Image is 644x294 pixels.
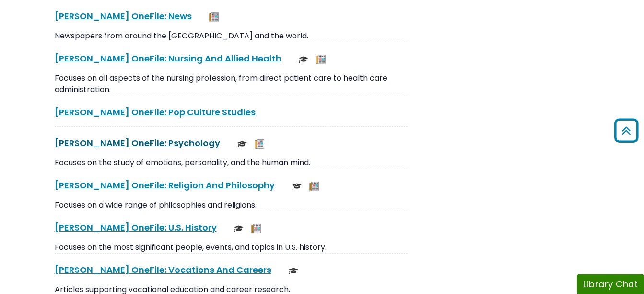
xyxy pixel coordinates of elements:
p: Focuses on the most significant people, events, and topics in U.S. history. [55,242,408,253]
a: [PERSON_NAME] OneFile: News [55,10,192,22]
a: Back to Top [611,123,642,139]
p: Newspapers from around the [GEOGRAPHIC_DATA] and the world. [55,30,408,42]
img: Newspapers [209,12,219,22]
p: Focuses on the study of emotions, personality, and the human mind. [55,157,408,169]
a: [PERSON_NAME] OneFile: U.S. History [55,221,217,233]
p: Focuses on all aspects of the nursing profession, from direct patient care to health care adminis... [55,73,408,96]
img: Scholarly or Peer Reviewed [289,266,298,276]
a: [PERSON_NAME] OneFile: Nursing And Allied Health [55,52,281,64]
a: [PERSON_NAME] OneFile: Psychology [55,137,220,149]
img: Newspapers [316,55,326,64]
img: Scholarly or Peer Reviewed [299,55,308,64]
img: Scholarly or Peer Reviewed [234,224,244,233]
a: [PERSON_NAME] OneFile: Vocations And Careers [55,264,271,276]
img: Newspapers [251,224,261,233]
button: Library Chat [577,274,644,294]
img: Newspapers [309,182,319,191]
img: Newspapers [255,139,264,149]
a: [PERSON_NAME] OneFile: Religion And Philosophy [55,179,275,191]
img: Scholarly or Peer Reviewed [292,182,302,191]
a: [PERSON_NAME] OneFile: Pop Culture Studies [55,106,256,118]
img: Scholarly or Peer Reviewed [237,139,247,149]
p: Focuses on a wide range of philosophies and religions. [55,199,408,211]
